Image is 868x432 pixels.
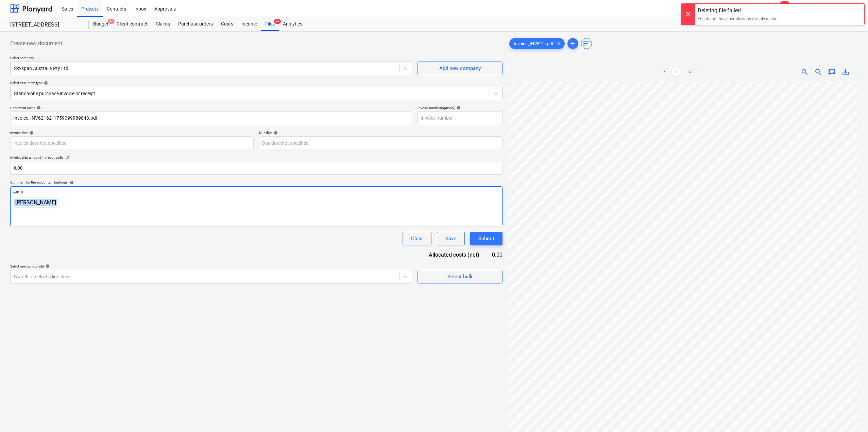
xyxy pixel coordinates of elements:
[661,68,669,76] a: Previous page
[555,39,563,48] span: clear
[10,136,254,150] input: Invoice date not specified
[89,17,113,31] div: Budget
[14,199,57,206] div: [PERSON_NAME]
[259,131,503,135] div: Due date
[28,131,34,135] span: help
[455,106,461,110] span: help
[569,39,577,48] span: add
[801,68,809,76] span: zoom_in
[439,64,481,73] div: Add new company
[44,264,50,268] span: help
[108,19,115,24] span: 9+
[10,155,503,161] p: Invoice total amount (net cost, optional)
[698,16,778,22] div: You do not have permissions for this action
[237,17,261,31] a: Income
[259,136,503,150] input: Due date not specified
[411,234,423,243] div: Clear
[418,111,503,125] input: Invoice number
[279,17,306,31] a: Analytics
[261,17,279,31] a: Files9+
[10,131,254,135] div: Invoice date
[174,17,217,31] a: Purchase orders
[418,62,503,75] button: Add new company
[68,180,74,185] span: help
[89,17,113,31] a: Budget9+
[261,17,279,31] div: Files
[437,232,465,245] button: Save
[152,17,174,31] a: Claims
[403,232,431,245] button: Clear
[510,41,558,46] span: Invoice_INV621...pdf
[113,17,152,31] a: Client contract
[10,180,503,185] div: Comment for the accountant (optional)
[10,111,412,125] input: Document name
[698,6,778,15] div: Deleting file failed
[42,81,48,85] span: help
[696,68,704,76] a: Next page
[10,106,412,110] div: Document name
[35,106,41,110] span: help
[582,39,591,48] span: sort
[10,81,503,85] div: Select document type
[509,38,565,49] div: Invoice_INV621...pdf
[834,399,868,432] iframe: Chat Widget
[490,251,502,259] div: 0.00
[10,21,81,29] div: [STREET_ADDRESS]
[814,68,822,76] span: zoom_out
[272,131,278,135] span: help
[828,68,836,76] span: chat
[447,272,473,281] div: Select bulk
[10,264,412,269] div: Select line-items to add
[672,68,680,76] a: Page 1 is your current page
[685,68,694,76] a: Page 2
[414,251,491,259] div: Allocated costs (net)
[418,106,503,110] div: Invoice number (optional)
[10,161,503,175] input: Invoice total amount (net cost, optional)
[13,190,23,194] span: @ma
[478,234,494,243] div: Submit
[217,17,237,31] a: Costs
[841,68,850,76] span: save_alt
[470,232,503,245] button: Submit
[418,270,503,283] button: Select bulk
[274,19,281,24] span: 9+
[10,39,62,48] span: Create new document
[10,56,412,62] p: Select company
[445,234,456,243] div: Save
